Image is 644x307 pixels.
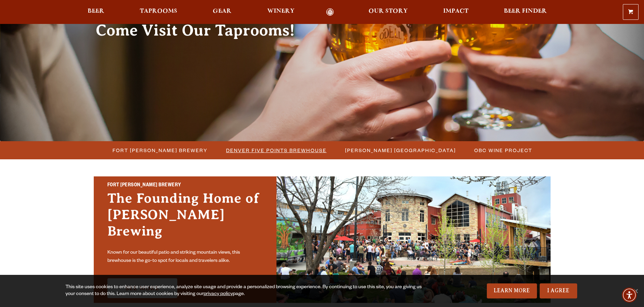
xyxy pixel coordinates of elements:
span: Winery [267,9,295,14]
a: I Agree [540,283,577,298]
h2: Fort [PERSON_NAME] Brewery [107,181,263,190]
a: OBC Wine Project [470,145,536,155]
span: Taprooms [140,9,177,14]
a: Gear [208,8,236,16]
a: Taprooms [135,8,182,16]
span: Our Story [369,9,408,14]
a: Impact [439,8,473,16]
p: Known for our beautiful patio and striking mountain views, this brewhouse is the go-to spot for l... [107,249,263,265]
span: Gear [213,9,231,14]
a: Learn More [487,283,537,298]
a: Fort [PERSON_NAME] Brewery [108,145,211,155]
span: [PERSON_NAME] [GEOGRAPHIC_DATA] [345,145,456,155]
div: This site uses cookies to enhance user experience, analyze site usage and provide a personalized ... [65,284,431,298]
img: Fort Collins Brewery & Taproom' [276,176,551,303]
span: Denver Five Points Brewhouse [226,145,327,155]
a: Beer [83,8,109,16]
h3: The Founding Home of [PERSON_NAME] Brewing [107,190,263,246]
a: Denver Five Points Brewhouse [222,145,330,155]
h2: Come Visit Our Taprooms! [96,22,309,39]
span: Beer [88,9,104,14]
a: Our Story [364,8,412,16]
a: Odell Home [317,8,343,16]
span: OBC Wine Project [474,145,532,155]
a: privacy policy [204,292,233,297]
a: Beer Finder [499,8,551,16]
a: Winery [263,8,299,16]
div: Accessibility Menu [622,288,637,303]
a: [PERSON_NAME] [GEOGRAPHIC_DATA] [341,145,459,155]
span: Beer Finder [504,9,547,14]
span: Impact [443,9,468,14]
span: Fort [PERSON_NAME] Brewery [113,145,208,155]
